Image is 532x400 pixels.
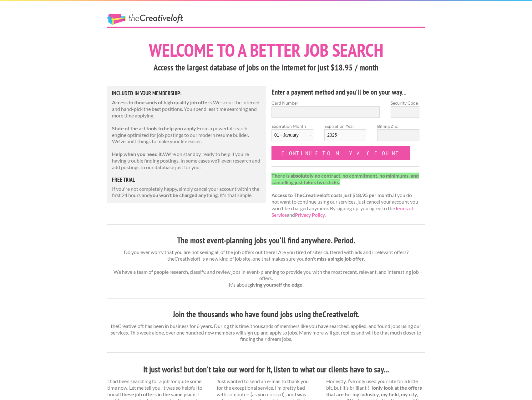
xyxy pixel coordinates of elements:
[324,129,366,141] select: Expiration Year
[107,14,183,25] a: The Creative Loft
[271,87,419,97] h4: Enter a payment method and you'll be on your way...
[107,62,425,74] h3: Access the largest database of jobs on the internet for just $18.95 / month
[150,192,218,198] strong: you won't be charged anything
[116,391,195,397] strong: all these job offers in the same place
[112,177,261,183] h5: free trial
[112,99,213,105] strong: Access to thousands of high quality job offers.
[112,99,261,119] p: We scour the internet and hand-pick the best positions. You spend less time searching and more ti...
[271,173,419,218] p: If you do not want to continue using our services, just cancel your account you won't be charged ...
[107,364,425,376] h3: It just works! but don't take our word for it, listen to what our clients have to say...
[295,212,325,218] a: Privacy Policy
[112,125,261,145] p: From a powerful search engine optimized for job postings to our modern resume builder. We've buil...
[271,100,380,106] label: Card Number
[112,186,261,199] p: If you're not completely happy, simply cancel your account within the first 24 hours and . It's t...
[391,100,419,106] label: Security Code
[112,91,261,96] h5: Included in Your Membership:
[112,151,163,157] strong: Help when you need it.
[107,41,425,59] h1: Welcome to a better job search
[271,129,313,141] select: Expiration Month
[271,192,393,198] strong: Access to TheCreativeloft costs just $18.95 per month.
[305,256,365,262] strong: don't miss a single job offer.
[377,123,419,129] label: Billing Zip:
[249,282,304,288] strong: giving yourself the edge.
[271,123,313,146] label: Expiration Month
[112,151,261,170] p: We're on standby, ready to help if you're having trouble finding postings. In some cases we'll ev...
[271,205,413,218] a: Terms of Service
[107,323,425,342] p: theCreativeloft has been in business for 6 years. During this time, thousands of members like you...
[107,309,425,320] h3: Join the thousands who have found jobs using theCreativeloft.
[107,235,425,247] h3: The most event-planning jobs you'll find anywhere. Period.
[271,146,410,160] input: Continue to my account
[107,249,425,288] p: Do you ever worry that you are not seeing all of the job offers out there? Are you tired of sites...
[271,173,419,185] strong: There is absolutely no contract, no commitment, no minimums, and cancelling just takes two clicks.
[112,125,197,131] strong: State of the art tools to help you apply.
[324,123,366,146] label: Expiration Year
